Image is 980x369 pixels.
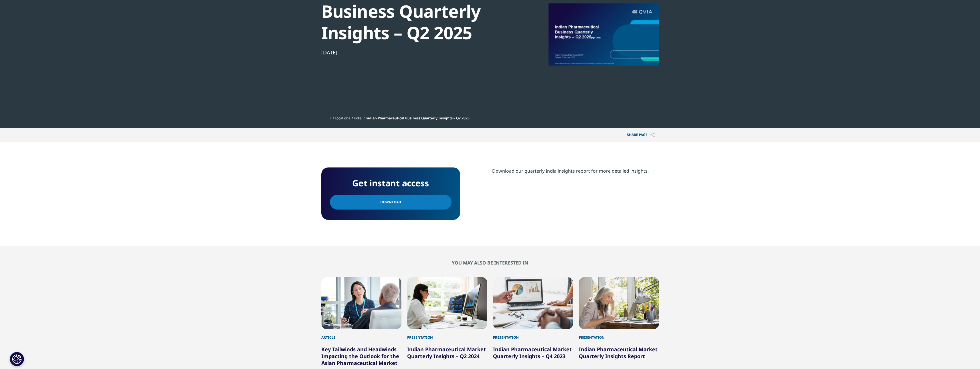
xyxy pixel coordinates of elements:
[579,277,659,366] div: 4 / 6
[10,352,24,366] button: Cookies Settings
[365,116,470,121] span: Indian Pharmaceutical Business Quarterly Insights – Q2 2025
[407,329,487,340] div: Presentation
[493,277,573,366] div: 3 / 6
[335,116,350,121] a: Locations
[493,329,573,340] div: Presentation
[321,260,659,266] h2: You may also be interested in
[407,277,487,366] div: 2 / 6
[492,167,659,174] div: Download our quarterly India insights report for more detailed insights.
[321,329,401,340] div: Article
[354,116,362,121] a: India
[321,277,401,366] div: 1 / 6
[650,133,655,137] img: Share PAGE
[321,49,518,56] div: [DATE]
[623,128,659,142] button: Share PAGEShare PAGE
[330,176,452,190] h4: Get instant access
[407,346,486,360] a: Indian Pharmaceutical Market Quarterly Insights – Q2 2024
[493,346,572,360] a: Indian Pharmaceutical Market Quarterly Insights – Q4 2023
[330,195,452,210] a: Download
[623,128,659,142] p: Share PAGE
[321,346,399,366] a: Key Tailwinds and Headwinds Impacting the Outlook for the Asian Pharmaceutical Market
[579,329,659,340] div: Presentation
[579,346,658,360] a: Indian Pharmaceutical Market Quarterly Insights Report
[380,199,401,205] span: Download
